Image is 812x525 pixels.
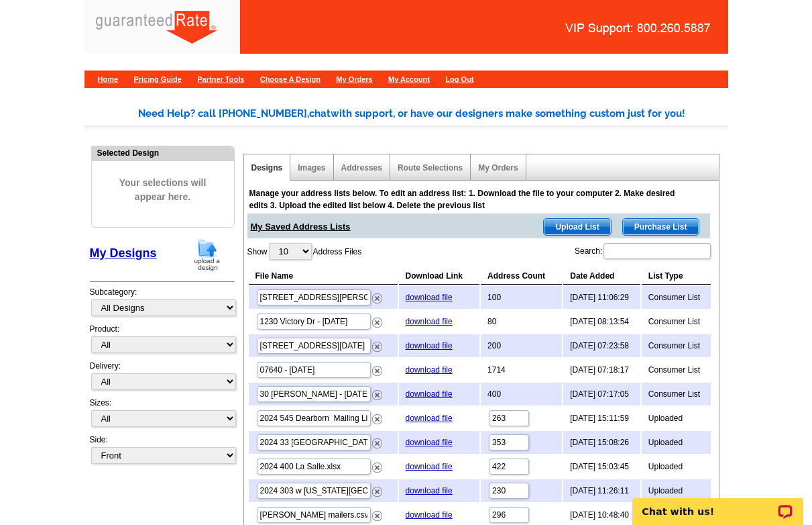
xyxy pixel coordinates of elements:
[372,363,382,373] a: Remove this list
[249,268,398,285] th: File Name
[563,479,640,502] td: [DATE] 11:26:11
[372,293,382,303] img: delete.png
[90,286,235,323] div: Subcategory:
[406,510,453,520] a: download file
[138,106,728,122] div: Need Help? call [PHONE_NUMBER], with support, or have our designers make something custom just fo...
[563,268,640,285] th: Date Added
[98,75,119,83] a: Home
[133,75,182,83] a: Pricing Guide
[406,438,453,447] a: download file
[406,341,453,350] a: download file
[563,286,640,309] td: [DATE] 11:06:29
[372,438,382,448] img: delete.png
[398,163,463,173] a: Route Selections
[90,246,157,260] a: My Designs
[197,75,244,83] a: Partner Tools
[544,219,610,235] span: Upload List
[481,310,562,333] td: 80
[603,243,711,259] input: Search:
[406,365,453,375] a: download file
[642,334,711,357] td: Consumer List
[90,360,235,397] div: Delivery:
[372,342,382,352] img: delete.png
[406,317,453,326] a: download file
[642,455,711,478] td: Uploaded
[478,163,518,173] a: My Orders
[623,219,699,235] span: Purchase List
[624,483,812,525] iframe: LiveChat chat widget
[642,479,711,502] td: Uploaded
[481,334,562,357] td: 200
[92,146,234,159] div: Selected Design
[481,286,562,309] td: 100
[372,339,382,348] a: Remove this list
[642,310,711,333] td: Consumer List
[563,310,640,333] td: [DATE] 08:13:54
[642,383,711,405] td: Consumer List
[90,323,235,360] div: Product:
[481,383,562,405] td: 400
[269,243,312,260] select: ShowAddress Files
[372,291,382,300] a: Remove this list
[336,75,372,83] a: My Orders
[251,163,283,173] a: Designs
[388,75,430,83] a: My Account
[406,293,453,302] a: download file
[372,412,382,421] a: Remove this list
[481,359,562,381] td: 1714
[372,315,382,324] a: Remove this list
[642,359,711,381] td: Consumer List
[90,397,235,434] div: Sizes:
[372,436,382,445] a: Remove this list
[445,75,473,83] a: Log Out
[298,163,325,173] a: Images
[406,414,453,423] a: download file
[309,107,331,120] span: chat
[190,238,225,272] img: upload-design
[372,318,382,328] img: delete.png
[260,75,321,83] a: Choose A Design
[372,484,382,493] a: Remove this list
[372,511,382,521] img: delete.png
[372,414,382,424] img: delete.png
[372,508,382,518] a: Remove this list
[102,162,224,218] span: Your selections will appear here.
[372,387,382,397] a: Remove this list
[563,383,640,405] td: [DATE] 07:17:05
[251,213,351,234] span: My Saved Address Lists
[642,286,711,309] td: Consumer List
[372,487,382,497] img: delete.png
[372,390,382,400] img: delete.png
[481,268,562,285] th: Address Count
[575,242,712,260] label: Search:
[90,434,235,465] div: Side:
[563,334,640,357] td: [DATE] 07:23:58
[341,163,382,173] a: Addresses
[247,242,362,261] label: Show Address Files
[642,407,711,430] td: Uploaded
[372,460,382,469] a: Remove this list
[406,486,453,495] a: download file
[406,462,453,471] a: download file
[406,389,453,399] a: download file
[563,455,640,478] td: [DATE] 15:03:45
[372,463,382,473] img: delete.png
[642,431,711,454] td: Uploaded
[399,268,479,285] th: Download Link
[372,366,382,376] img: delete.png
[642,268,711,285] th: List Type
[249,187,685,211] div: Manage your address lists below. To edit an address list: 1. Download the file to your computer 2...
[563,431,640,454] td: [DATE] 15:08:26
[563,359,640,381] td: [DATE] 07:18:17
[563,407,640,430] td: [DATE] 15:11:59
